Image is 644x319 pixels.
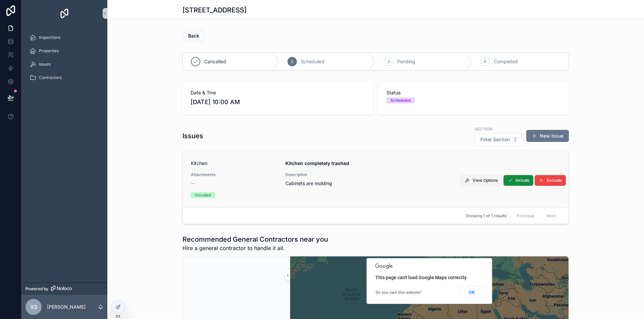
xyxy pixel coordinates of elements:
span: Hire a general contractor to handle it all. [182,244,328,252]
span: Completed [494,58,518,65]
a: Properties [25,45,103,57]
span: Pending [397,58,415,65]
span: Showing 1 of 1 results [466,213,506,219]
img: App logo [59,8,70,19]
span: Include [516,178,529,183]
span: [DATE] 10:00 AM [191,97,365,107]
span: Status [386,89,561,96]
span: Issues [39,62,51,67]
h1: Recommended General Contractors near you [182,235,328,244]
span: XS [30,303,37,311]
span: Cancelled [204,58,226,65]
span: Cabinets are molding [285,180,561,187]
span: Description [285,172,561,177]
span: Powered by [25,286,48,292]
span: Contractors [39,75,62,80]
strong: Kitchen completely trashed [285,160,349,166]
p: [PERSON_NAME] [47,304,86,310]
span: View Options [473,178,498,183]
a: Powered by [21,283,107,295]
button: Back [182,30,205,42]
span: Inspections [39,35,60,40]
div: scrollable content [21,27,107,92]
h1: Issues [182,131,203,141]
div: Included [195,192,211,198]
a: Do you own this website? [376,290,422,295]
span: Scheduled [301,58,324,65]
button: Select Button [475,133,524,146]
span: -- [191,180,195,187]
span: Properties [39,48,59,54]
button: OK [460,286,483,298]
span: Exclude [547,178,562,183]
button: New Issue [526,130,569,142]
button: Exclude [535,175,566,186]
span: Filter Section [480,136,510,143]
a: Issues [25,58,103,70]
span: Back [188,32,199,39]
span: 2 [291,59,293,64]
span: Attachments [191,172,277,177]
span: Date & Tme [191,89,365,96]
button: View Options [460,175,502,186]
span: This page can't load Google Maps correctly. [375,275,468,280]
h1: [STREET_ADDRESS] [182,5,247,15]
button: Include [503,175,533,186]
div: Scheduled [390,97,411,103]
span: 3 [387,59,390,64]
label: Section [475,126,492,132]
a: Inspections [25,31,103,44]
a: Contractors [25,72,103,84]
span: 4 [484,59,486,64]
span: Kitchen [191,160,207,167]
